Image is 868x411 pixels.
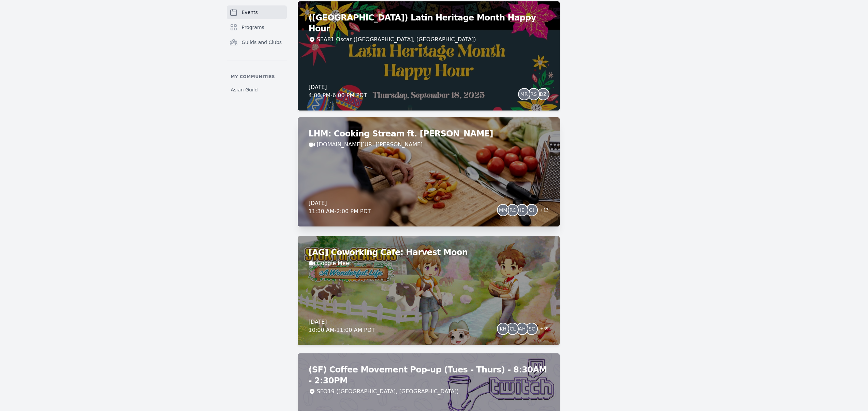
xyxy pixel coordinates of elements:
[242,9,258,16] span: Events
[227,84,287,96] a: Asian Guild
[529,208,534,212] span: G(
[540,92,546,97] span: DZ
[317,141,423,149] a: [DOMAIN_NAME][URL][PERSON_NAME]
[529,326,535,331] span: SC
[519,326,526,331] span: AH
[317,387,459,396] div: SFO19 ([GEOGRAPHIC_DATA], [GEOGRAPHIC_DATA])
[510,326,516,331] span: CL
[298,1,560,111] a: ([GEOGRAPHIC_DATA]) Latin Heritage Month Happy HourSEA81 Oscar ([GEOGRAPHIC_DATA], [GEOGRAPHIC_DA...
[227,35,287,49] a: Guilds and Clubs
[317,35,476,44] div: SEA81 Oscar ([GEOGRAPHIC_DATA], [GEOGRAPHIC_DATA])
[309,247,549,258] h2: [AG] Coworking Cafe: Harvest Moon
[317,259,351,267] a: Google Meet
[536,325,548,334] span: + 39
[227,5,287,19] a: Events
[227,20,287,34] a: Programs
[309,83,367,100] div: [DATE] 4:00 PM - 6:00 PM PDT
[298,117,560,226] a: LHM: Cooking Stream ft. [PERSON_NAME][DOMAIN_NAME][URL][PERSON_NAME][DATE]11:30 AM-2:00 PM PDTMMR...
[227,74,287,79] p: My communities
[309,12,549,34] h2: ([GEOGRAPHIC_DATA]) Latin Heritage Month Happy Hour
[536,206,548,216] span: + 13
[309,128,549,139] h2: LHM: Cooking Stream ft. [PERSON_NAME]
[510,208,516,212] span: RC
[309,364,549,386] h2: (SF) Coffee Movement Pop-up (Tues - Thurs) - 8:30AM - 2:30PM
[520,92,528,97] span: MR
[500,326,506,331] span: KH
[298,236,560,345] a: [AG] Coworking Cafe: Harvest MoonGoogle Meet[DATE]10:00 AM-11:00 AM PDTKHCLAHSC+39
[309,318,375,334] div: [DATE] 10:00 AM - 11:00 AM PDT
[242,39,282,46] span: Guilds and Clubs
[242,24,264,31] span: Programs
[227,5,287,96] nav: Sidebar
[309,199,371,216] div: [DATE] 11:30 AM - 2:00 PM PDT
[520,208,525,212] span: IE
[499,208,507,212] span: MM
[530,92,537,97] span: RS
[231,86,258,93] span: Asian Guild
